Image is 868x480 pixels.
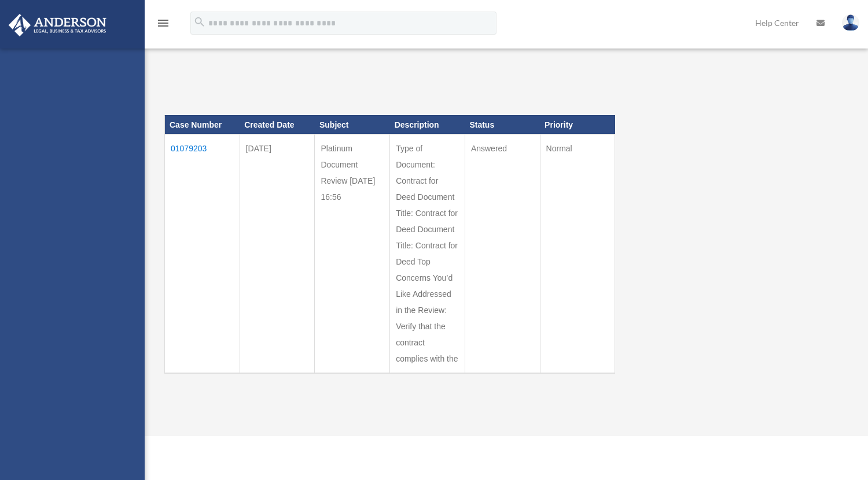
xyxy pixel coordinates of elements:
td: Answered [465,135,540,374]
th: Created Date [240,115,315,135]
td: [DATE] [240,135,315,374]
th: Subject [315,115,390,135]
th: Priority [540,115,615,135]
td: 01079203 [165,135,240,374]
th: Status [465,115,540,135]
td: Normal [540,135,615,374]
img: Anderson Advisors Platinum Portal [5,14,110,36]
a: menu [156,20,170,30]
td: Type of Document: Contract for Deed Document Title: Contract for Deed Document Title: Contract fo... [390,135,465,374]
td: Platinum Document Review [DATE] 16:56 [315,135,390,374]
th: Case Number [165,115,240,135]
i: search [193,16,206,28]
i: menu [156,16,170,30]
img: User Pic [842,14,859,31]
th: Description [390,115,465,135]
